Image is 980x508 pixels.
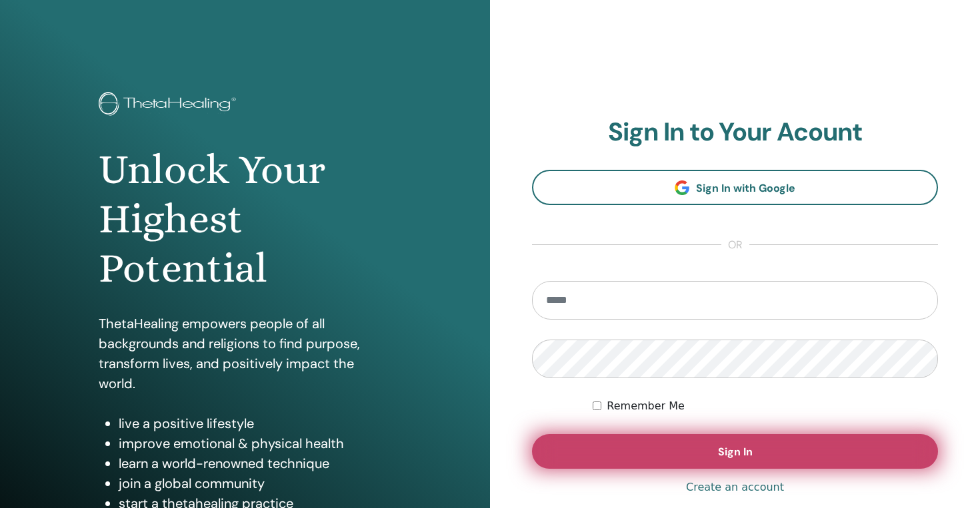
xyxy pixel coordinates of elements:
label: Remember Me [607,398,685,414]
p: ThetaHealing empowers people of all backgrounds and religions to find purpose, transform lives, a... [99,314,392,393]
li: improve emotional & physical health [119,433,392,453]
li: learn a world-renowned technique [119,453,392,473]
h1: Unlock Your Highest Potential [99,145,392,294]
a: Sign In with Google [532,170,938,205]
div: Keep me authenticated indefinitely or until I manually logout [593,398,938,414]
li: live a positive lifestyle [119,413,392,433]
span: Sign In with Google [696,181,795,195]
button: Sign In [532,434,938,469]
span: or [721,237,749,253]
h2: Sign In to Your Acount [532,117,938,148]
li: join a global community [119,473,392,493]
a: Create an account [686,479,784,495]
span: Sign In [718,445,753,459]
